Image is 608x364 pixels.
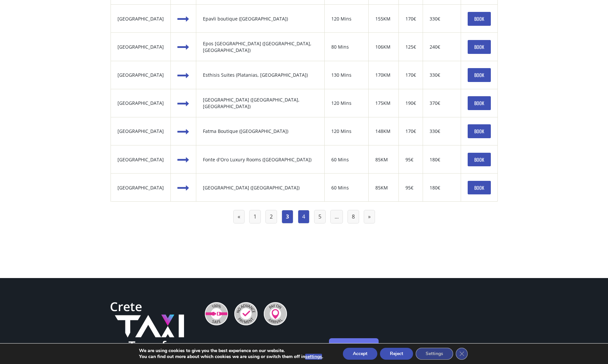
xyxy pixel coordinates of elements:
[345,343,374,349] a: Payment Link
[468,181,491,195] a: BOOK
[203,128,318,135] div: Fatma Boutique ([GEOGRAPHIC_DATA])
[203,40,318,54] div: Epos [GEOGRAPHIC_DATA] ([GEOGRAPHIC_DATA], [GEOGRAPHIC_DATA])
[298,210,309,223] a: Page 4
[282,210,293,223] span: Page 3
[405,44,416,50] div: 125€
[405,16,416,22] div: 170€
[331,100,362,106] div: 120 Mins
[375,100,392,106] div: 175KM
[117,156,164,163] div: [GEOGRAPHIC_DATA]
[331,72,362,78] div: 130 Mins
[265,210,277,223] a: Page 2
[468,124,491,138] a: BOOK
[430,128,454,135] div: 330€
[375,72,392,78] div: 170KM
[468,96,491,110] a: BOOK
[405,128,416,135] div: 170€
[364,210,375,223] a: »
[375,128,392,135] div: 148KM
[430,100,454,106] div: 370€
[375,44,392,50] div: 106KM
[375,184,392,191] div: 85KM
[375,156,392,163] div: 85KM
[117,72,164,78] div: [GEOGRAPHIC_DATA]
[405,184,416,191] div: 95€
[314,210,326,223] a: Page 5
[203,156,318,163] div: Fonte d'Oro Luxury Rooms ([GEOGRAPHIC_DATA])
[348,210,359,223] a: Page 8
[331,16,362,22] div: 120 Mins
[468,12,491,26] a: BOOK
[468,68,491,82] a: BOOK
[456,348,468,360] button: Close GDPR Cookie Banner
[249,210,261,223] a: Page 1
[205,302,228,325] img: 100% Safe
[416,348,453,360] button: Settings
[117,128,164,135] div: [GEOGRAPHIC_DATA]
[111,302,184,350] img: Crete Taxi Transfers
[117,184,164,191] div: [GEOGRAPHIC_DATA]
[139,354,323,360] p: You can find out more about which cookies we are using or switch them off in .
[331,44,362,50] div: 80 Mins
[203,184,318,191] div: [GEOGRAPHIC_DATA] ([GEOGRAPHIC_DATA])
[203,72,318,78] div: Esthisis Suites (Platanias, [GEOGRAPHIC_DATA])
[405,100,416,106] div: 190€
[330,210,343,223] span: …
[203,97,318,110] div: [GEOGRAPHIC_DATA] ([GEOGRAPHIC_DATA], [GEOGRAPHIC_DATA])
[203,16,318,22] div: Epavli boutique ([GEOGRAPHIC_DATA])
[331,184,362,191] div: 60 Mins
[468,153,491,167] a: BOOK
[343,348,377,360] button: Accept
[430,44,454,50] div: 240€
[405,72,416,78] div: 170€
[139,348,323,354] p: We are using cookies to give you the best experience on our website.
[117,100,164,106] div: [GEOGRAPHIC_DATA]
[468,40,491,54] a: BOOK
[380,348,413,360] button: Reject
[233,210,245,223] a: «
[430,156,454,163] div: 180€
[333,341,344,351] img: stripe
[375,16,392,22] div: 155KM
[234,302,257,325] img: No Advance Payment
[305,354,322,360] button: settings
[117,16,164,22] div: [GEOGRAPHIC_DATA]
[331,128,362,135] div: 120 Mins
[264,302,287,325] img: Pay On Arrival
[117,44,164,50] div: [GEOGRAPHIC_DATA]
[430,184,454,191] div: 180€
[405,156,416,163] div: 95€
[430,72,454,78] div: 330€
[331,156,362,163] div: 60 Mins
[430,16,454,22] div: 330€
